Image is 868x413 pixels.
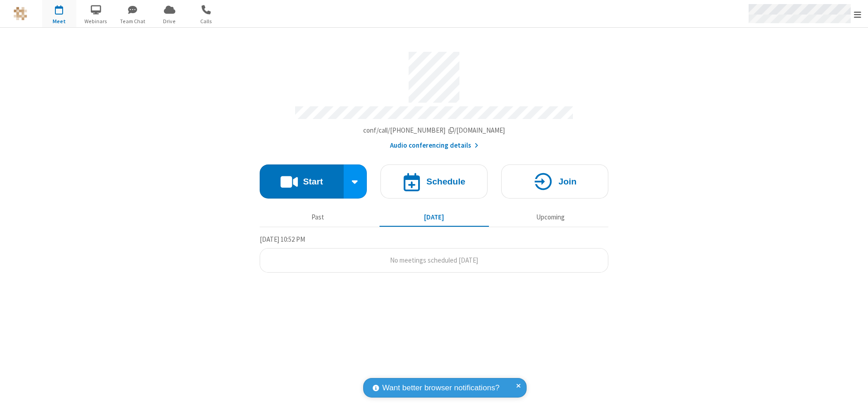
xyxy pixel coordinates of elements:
[79,17,113,25] span: Webinars
[390,140,478,151] button: Audio conferencing details
[390,256,478,264] span: No meetings scheduled [DATE]
[380,209,489,226] button: [DATE]
[189,17,223,25] span: Calls
[14,7,27,20] img: QA Selenium DO NOT DELETE OR CHANGE
[260,45,608,151] section: Account details
[496,209,605,226] button: Upcoming
[303,177,323,186] h4: Start
[426,177,465,186] h4: Schedule
[260,164,344,199] button: Start
[382,382,499,394] span: Want better browser notifications?
[380,164,488,199] button: Schedule
[558,177,577,186] h4: Join
[116,17,150,25] span: Team Chat
[263,209,373,226] button: Past
[501,164,608,199] button: Join
[260,234,608,273] section: Today's Meetings
[260,235,305,244] span: [DATE] 10:52 PM
[363,126,505,134] span: Copy my meeting room link
[363,125,505,136] button: Copy my meeting room linkCopy my meeting room link
[153,17,187,25] span: Drive
[42,17,76,25] span: Meet
[344,164,367,199] div: Start conference options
